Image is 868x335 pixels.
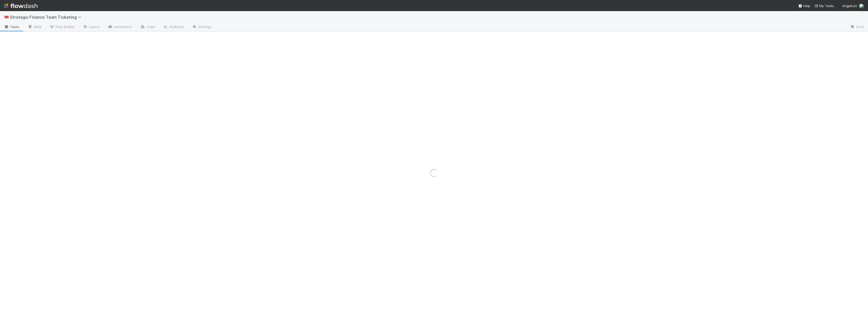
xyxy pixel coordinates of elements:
img: logo-inverted-e16ddd16eac7371096b0.svg [4,2,38,10]
div: Help [798,3,810,8]
a: My Tasks [814,3,834,8]
img: avatar_aa4fbed5-f21b-48f3-8bdd-57047a9d59de.png [859,4,864,9]
span: AngelList [842,4,857,8]
span: My Tasks [814,4,834,8]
